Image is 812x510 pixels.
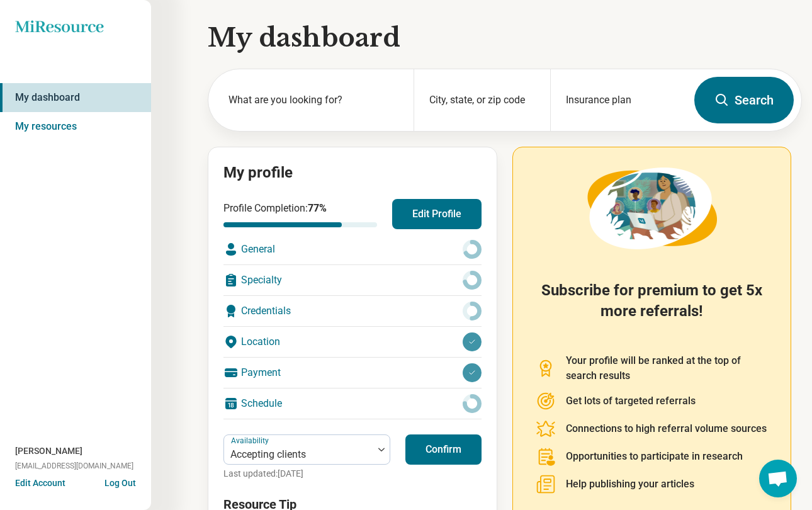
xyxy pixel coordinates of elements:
h2: Subscribe for premium to get 5x more referrals! [536,280,768,338]
button: Search [694,77,794,123]
button: Edit Account [15,477,65,490]
div: Open chat [759,460,797,497]
span: [EMAIL_ADDRESS][DOMAIN_NAME] [15,460,133,472]
div: Location [223,327,482,357]
div: Specialty [223,265,482,295]
p: Help publishing your articles [566,477,694,492]
p: Opportunities to participate in research [566,449,743,464]
h2: My profile [223,162,482,184]
label: What are you looking for? [228,93,398,108]
p: Last updated: [DATE] [223,467,390,480]
div: Payment [223,358,482,388]
div: General [223,234,482,264]
div: Credentials [223,296,482,326]
p: Your profile will be ranked at the top of search results [566,353,768,383]
label: Availability [231,436,271,445]
span: [PERSON_NAME] [15,445,82,458]
p: Get lots of targeted referrals [566,394,696,409]
div: Profile Completion: [223,201,377,227]
button: Edit Profile [392,199,482,229]
h1: My dashboard [208,20,802,55]
span: 77 % [308,202,327,214]
div: Schedule [223,388,482,419]
p: Connections to high referral volume sources [566,421,767,436]
button: Log Out [104,477,136,487]
button: Confirm [405,434,482,465]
